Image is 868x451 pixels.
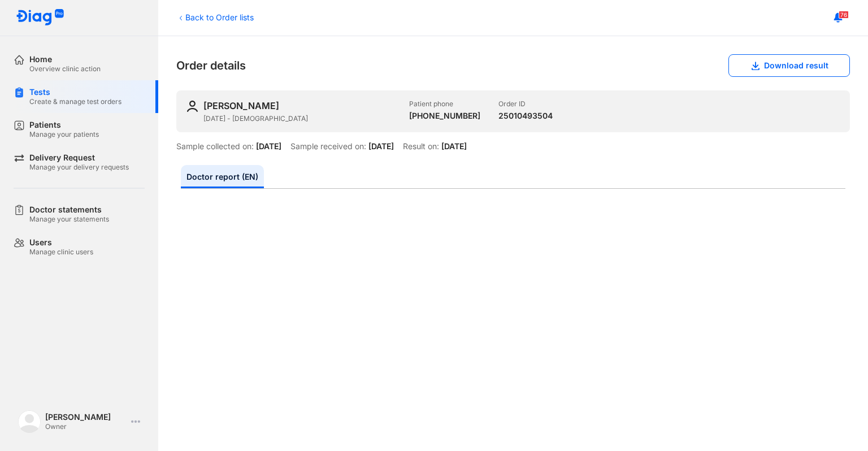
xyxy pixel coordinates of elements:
[29,248,93,257] div: Manage clinic users
[728,54,850,77] button: Download result
[203,114,400,123] div: [DATE] - [DEMOGRAPHIC_DATA]
[290,141,366,151] div: Sample received on:
[29,54,101,64] div: Home
[29,97,121,106] div: Create & manage test orders
[18,410,41,433] img: logo
[185,99,199,113] img: user-icon
[29,237,93,248] div: Users
[181,165,264,188] a: Doctor report (EN)
[29,87,121,97] div: Tests
[29,153,129,163] div: Delivery Request
[441,141,467,151] div: [DATE]
[176,11,254,23] div: Back to Order lists
[29,215,109,224] div: Manage your statements
[203,99,279,112] div: [PERSON_NAME]
[16,9,64,27] img: logo
[45,422,127,431] div: Owner
[29,130,99,139] div: Manage your patients
[839,11,849,19] span: 76
[409,111,480,121] div: [PHONE_NUMBER]
[29,205,109,215] div: Doctor statements
[409,99,480,109] div: Patient phone
[256,141,281,151] div: [DATE]
[29,64,101,73] div: Overview clinic action
[45,412,127,422] div: [PERSON_NAME]
[498,111,553,121] div: 25010493504
[176,141,254,151] div: Sample collected on:
[176,54,850,77] div: Order details
[498,99,553,109] div: Order ID
[29,120,99,130] div: Patients
[29,163,129,172] div: Manage your delivery requests
[403,141,439,151] div: Result on:
[368,141,394,151] div: [DATE]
